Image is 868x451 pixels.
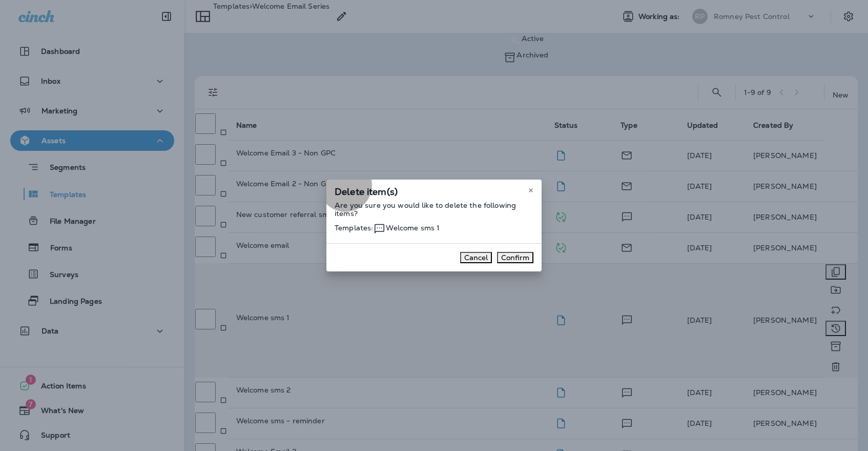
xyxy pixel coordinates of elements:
div: Delete item(s) [326,180,542,201]
p: Are you sure you would like to delete the following items? [335,201,533,218]
span: Templates: [335,223,373,232]
button: Cancel [460,252,492,263]
span: Welcome sms 1 [373,223,440,232]
button: Confirm [497,252,533,263]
